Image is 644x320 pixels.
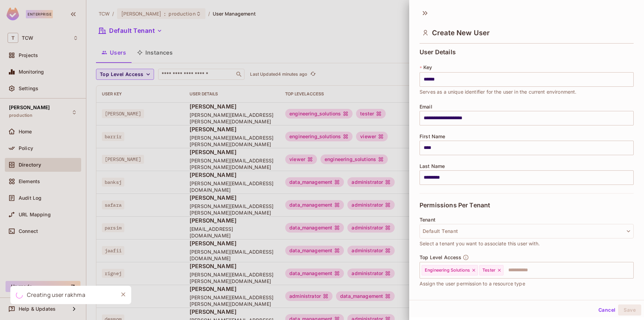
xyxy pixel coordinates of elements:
span: Tester [482,267,496,273]
div: Engineering Solutions [422,265,478,275]
span: Engineering Solutions [425,267,470,273]
button: Close [118,289,128,300]
span: Top Level Access [420,255,461,260]
span: Email [420,104,432,110]
span: First Name [420,134,445,139]
span: Assign the user permission to a resource type [420,280,525,288]
span: Tenant [420,217,435,223]
span: Key [423,65,432,70]
span: User Details [420,49,456,56]
div: Creating user rakhma [27,291,85,299]
span: Permissions Per Tenant [420,202,490,209]
button: Save [618,304,641,316]
span: Serves as a unique identifier for the user in the current environment. [420,88,577,96]
span: Create New User [432,29,490,37]
button: Default Tenant [420,224,634,238]
button: Open [630,269,631,271]
button: Cancel [596,304,618,316]
div: Tester [479,265,503,275]
span: Last Name [420,163,445,169]
span: Select a tenant you want to associate this user with. [420,240,540,247]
